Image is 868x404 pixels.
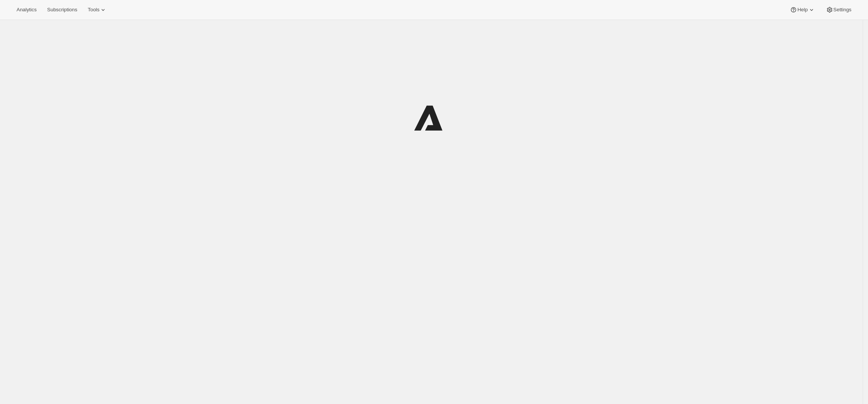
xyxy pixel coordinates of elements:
span: Analytics [17,7,36,13]
span: Tools [88,7,99,13]
button: Settings [821,5,856,15]
span: Subscriptions [47,7,77,13]
button: Subscriptions [43,5,82,15]
button: Help [785,5,819,15]
button: Tools [83,5,111,15]
span: Settings [833,7,851,13]
button: Analytics [12,5,41,15]
span: Help [797,7,807,13]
